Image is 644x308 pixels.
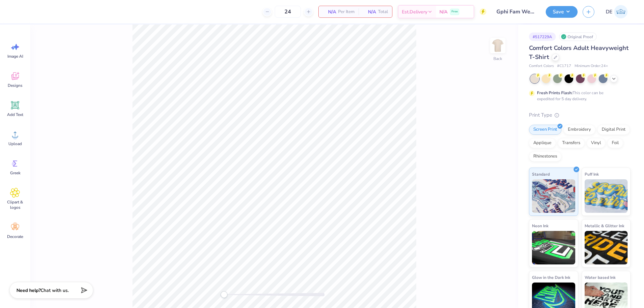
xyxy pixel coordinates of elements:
img: Neon Ink [532,231,575,264]
span: Puff Ink [585,171,599,178]
input: – – [275,6,301,18]
a: DE [603,5,631,18]
div: Screen Print [529,125,561,135]
span: Standard [532,171,550,178]
div: This color can be expedited for 5 day delivery. [537,90,620,102]
span: Comfort Colors Adult Heavyweight T-Shirt [529,44,629,61]
span: Decorate [7,234,23,239]
span: Clipart & logos [4,199,26,210]
span: Neon Ink [532,222,548,229]
span: Add Text [7,112,23,117]
strong: Need help? [16,287,41,294]
span: Total [378,8,388,15]
span: N/A [439,8,447,15]
span: Upload [8,141,22,146]
input: Untitled Design [491,5,541,18]
span: Chat with us. [41,287,69,294]
div: Print Type [529,111,631,119]
div: # 517229A [529,33,556,41]
div: Accessibility label [221,291,227,298]
div: Digital Print [597,125,630,135]
div: Applique [529,138,556,148]
div: Original Proof [559,33,597,41]
span: N/A [363,8,376,15]
span: Per Item [338,8,355,15]
span: Water based Ink [585,274,615,281]
span: Designs [8,83,22,88]
span: Glow in the Dark Ink [532,274,570,281]
span: Est. Delivery [402,8,427,15]
span: # C1717 [557,63,571,69]
span: Minimum Order: 24 + [575,63,608,69]
div: Vinyl [587,138,605,148]
span: Image AI [7,54,23,59]
img: Metallic & Glitter Ink [585,231,628,264]
div: Transfers [558,138,585,148]
span: Metallic & Glitter Ink [585,222,624,229]
img: Back [491,39,504,52]
div: Foil [607,138,623,148]
img: Standard [532,179,575,213]
img: Djian Evardoni [614,5,628,18]
div: Back [493,56,502,62]
span: DE [606,8,612,16]
div: Embroidery [563,125,595,135]
span: Free [451,9,458,14]
button: Save [546,6,578,18]
span: N/A [323,8,336,15]
span: Greek [10,170,20,176]
img: Puff Ink [585,179,628,213]
div: Rhinestones [529,151,561,162]
span: Comfort Colors [529,63,554,69]
strong: Fresh Prints Flash: [537,90,573,96]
